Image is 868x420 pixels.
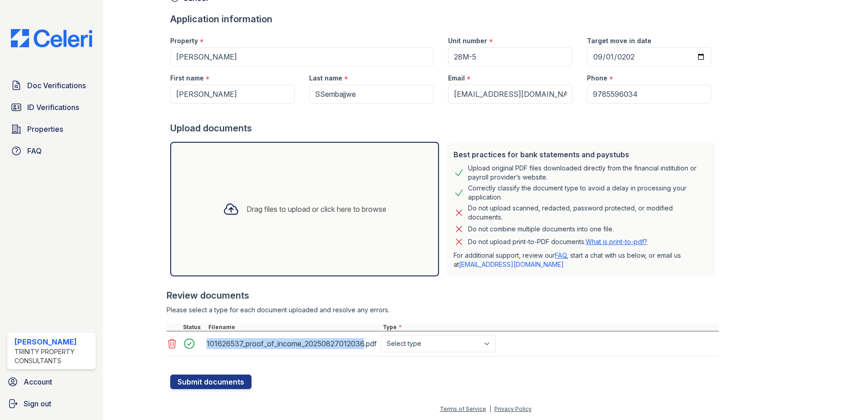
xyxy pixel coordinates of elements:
[170,13,719,25] div: Application information
[7,142,96,160] a: FAQ
[181,324,207,331] div: Status
[207,336,377,351] div: 101626537_proof_of_income_20250827012036.pdf
[459,260,564,268] a: [EMAIL_ADDRESS][DOMAIN_NAME]
[170,36,198,45] label: Property
[24,398,51,409] span: Sign out
[24,376,52,387] span: Account
[7,76,96,95] a: Doc Verifications
[468,237,647,246] p: Do not upload print-to-PDF documents.
[468,204,708,222] div: Do not upload scanned, redacted, password protected, or modified documents.
[309,74,342,83] label: Last name
[454,251,708,269] p: For additional support, review our , start a chat with us below, or email us at
[4,395,99,413] a: Sign out
[4,373,99,391] a: Account
[27,80,86,91] span: Doc Verifications
[555,251,567,259] a: FAQ
[448,74,465,83] label: Email
[15,336,92,347] div: [PERSON_NAME]
[27,102,79,113] span: ID Verifications
[15,347,92,365] div: Trinity Property Consultants
[381,324,719,331] div: Type
[170,375,252,389] button: Submit documents
[454,149,708,160] div: Best practices for bank statements and paystubs
[170,122,719,135] div: Upload documents
[247,204,386,215] div: Drag files to upload or click here to browse
[27,124,63,135] span: Properties
[7,98,96,116] a: ID Verifications
[207,324,381,331] div: Filename
[494,405,532,412] a: Privacy Policy
[167,305,719,315] div: Please select a type for each document uploaded and resolve any errors.
[587,36,651,45] label: Target move in date
[489,405,491,412] div: |
[7,120,96,138] a: Properties
[27,145,42,156] span: FAQ
[440,405,486,412] a: Terms of Service
[448,36,487,45] label: Unit number
[468,184,708,202] div: Correctly classify the document type to avoid a delay in processing your application.
[468,224,614,235] div: Do not combine multiple documents into one file.
[170,74,204,83] label: First name
[587,74,607,83] label: Phone
[167,289,719,302] div: Review documents
[586,238,647,245] a: What is print-to-pdf?
[468,164,708,182] div: Upload original PDF files downloaded directly from the financial institution or payroll provider’...
[4,29,99,47] img: CE_Logo_Blue-a8612792a0a2168367f1c8372b55b34899dd931a85d93a1a3d3e32e68fde9ad4.png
